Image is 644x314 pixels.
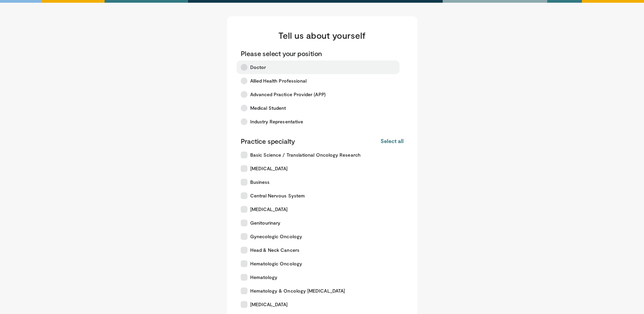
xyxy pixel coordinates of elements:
[250,247,299,254] span: Head & Neck Cancers
[250,77,307,84] span: Allied Health Professional
[250,287,345,294] span: Hematology & Oncology [MEDICAL_DATA]
[250,274,278,281] span: Hematology
[241,49,322,58] p: Please select your position
[250,105,286,111] span: Medical Student
[250,118,303,125] span: Industry Representative
[241,30,404,41] h3: Tell us about yourself
[250,233,302,240] span: Gynecologic Oncology
[250,91,326,98] span: Advanced Practice Provider (APP)
[241,137,295,145] p: Practice specialty
[250,301,288,308] span: [MEDICAL_DATA]
[250,206,288,213] span: [MEDICAL_DATA]
[250,192,305,199] span: Central Nervous System
[250,220,281,226] span: Genitourinary
[250,165,288,172] span: [MEDICAL_DATA]
[250,179,270,186] span: Business
[250,64,266,71] span: Doctor
[381,137,403,145] button: Select all
[250,152,361,158] span: Basic Science / Translational Oncology Research
[250,260,302,267] span: Hematologic Oncology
